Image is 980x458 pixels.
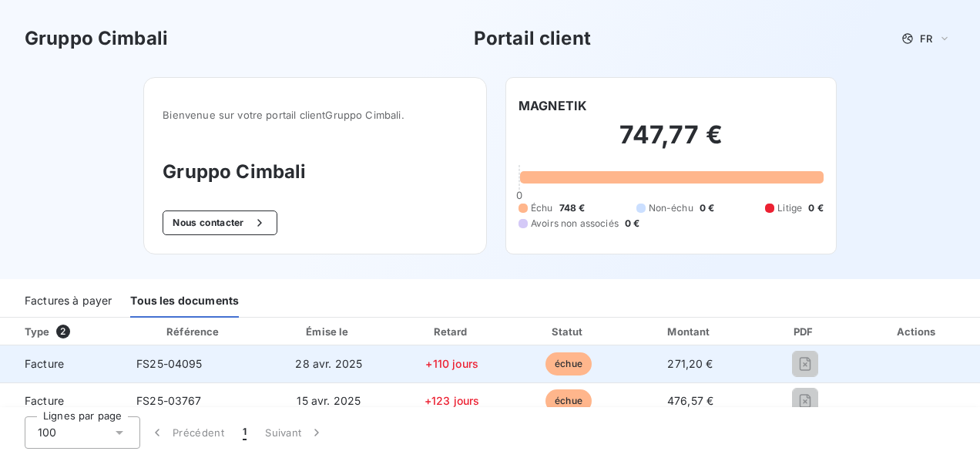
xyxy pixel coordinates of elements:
[163,210,277,235] button: Nous contacter
[667,394,713,407] span: 476,57 €
[243,425,247,440] span: 1
[808,201,823,215] span: 0 €
[667,357,713,370] span: 271,20 €
[425,357,478,370] span: +110 jours
[136,394,202,407] span: FS25-03767
[25,285,112,318] div: Factures à payer
[519,96,587,115] h6: MAGNETIK
[858,324,977,339] div: Actions
[297,394,361,407] span: 15 avr. 2025
[516,189,522,201] span: 0
[12,356,112,372] span: Facture
[233,416,256,449] button: 1
[514,324,623,339] div: Statut
[56,325,70,338] span: 2
[545,389,592,413] span: échue
[166,325,219,338] div: Référence
[140,416,233,449] button: Précédent
[625,217,639,231] span: 0 €
[396,324,508,339] div: Retard
[163,158,468,186] h3: Gruppo Cimbali
[629,324,751,339] div: Montant
[531,217,619,231] span: Avoirs non associés
[25,25,168,52] h3: Gruppo Cimbali
[268,324,391,339] div: Émise le
[545,352,592,375] span: échue
[920,32,932,45] span: FR
[519,120,824,166] h2: 747,77 €
[163,109,468,121] span: Bienvenue sur votre portail client Gruppo Cimbali .
[38,425,56,440] span: 100
[474,25,591,52] h3: Portail client
[700,201,714,215] span: 0 €
[256,416,334,449] button: Suivant
[649,201,693,215] span: Non-échu
[12,393,112,409] span: Facture
[757,324,852,339] div: PDF
[777,201,802,215] span: Litige
[295,357,362,370] span: 28 avr. 2025
[136,357,203,370] span: FS25-04095
[15,324,121,339] div: Type
[130,285,239,318] div: Tous les documents
[559,201,586,215] span: 748 €
[425,394,480,407] span: +123 jours
[531,201,553,215] span: Échu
